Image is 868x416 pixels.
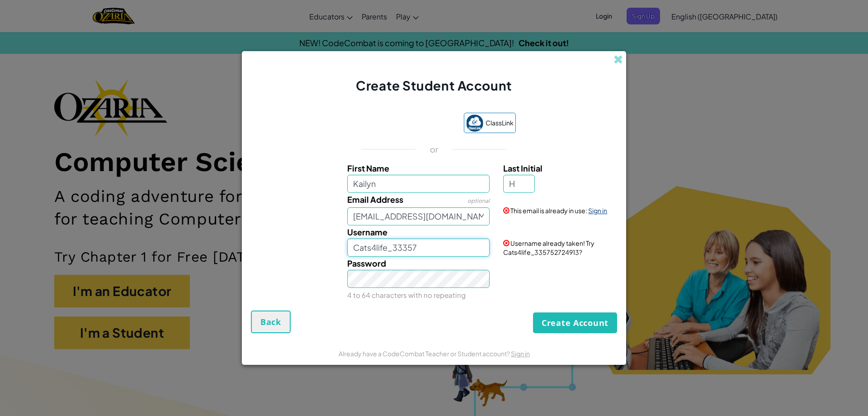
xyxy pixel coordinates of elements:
[260,316,281,327] span: Back
[347,194,403,205] span: Email Address
[348,114,459,134] iframe: Sign in with Google Button
[347,163,389,173] span: First Name
[486,116,514,129] span: ClassLink
[347,258,386,268] span: Password
[533,312,617,333] button: Create Account
[466,115,483,132] img: classlink-logo-small.png
[356,77,512,93] span: Create Student Account
[511,349,530,358] a: Sign in
[251,311,291,333] button: Back
[503,239,594,256] span: Username already taken! Try Cats4life_335752724913?
[588,206,607,215] a: Sign in
[467,197,490,204] span: optional
[503,163,542,173] span: Last Initial
[510,206,587,215] span: This email is already in use:
[347,227,387,237] span: Username
[347,291,466,299] small: 4 to 64 characters with no repeating
[339,349,511,358] span: Already have a CodeCombat Teacher or Student account?
[430,144,439,155] p: or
